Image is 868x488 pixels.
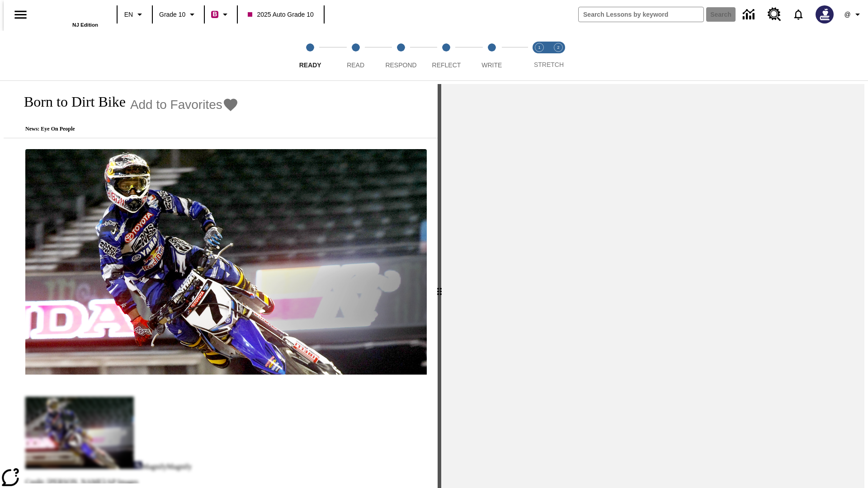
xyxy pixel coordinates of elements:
[579,7,703,22] input: search field
[438,84,441,488] div: Press Enter or Spacebar and then press right and left arrow keys to move the slider
[810,3,839,26] button: Select a new avatar
[816,5,834,23] img: Avatar
[481,61,502,69] span: Write
[432,61,461,69] span: Reflect
[441,84,864,488] div: activity
[39,3,98,28] div: Home
[375,31,427,80] button: Respond step 3 of 5
[208,6,234,23] button: Boost Class color is violet red. Change class color
[248,10,313,19] span: 2025 Auto Grade 10
[124,10,133,19] span: EN
[14,126,239,132] p: News: Eye On People
[534,61,564,68] span: STRETCH
[762,2,787,27] a: Resource Center, Will open in new tab
[538,45,540,50] text: 1
[420,31,472,80] button: Reflect step 4 of 5
[839,6,868,23] button: Profile/Settings
[7,1,34,28] button: Open side menu
[130,98,222,112] span: Add to Favorites
[526,31,552,80] button: Stretch Read step 1 of 2
[212,9,217,20] span: B
[545,31,571,80] button: Stretch Respond step 2 of 2
[466,31,518,80] button: Write step 5 of 5
[284,31,336,80] button: Ready step 1 of 5
[299,61,321,69] span: Ready
[120,6,149,23] button: Language: EN, Select a language
[159,10,185,19] span: Grade 10
[787,3,810,26] a: Notifications
[329,31,382,80] button: Read step 2 of 5
[844,10,850,19] span: @
[25,149,427,375] img: Motocross racer James Stewart flies through the air on his dirt bike.
[385,61,416,69] span: Respond
[130,97,239,113] button: Add to Favorites - Born to Dirt Bike
[156,6,201,23] button: Grade: Grade 10, Select a grade
[737,2,762,27] a: Data Center
[72,22,98,28] span: NJ Edition
[4,84,438,483] div: reading
[347,61,364,69] span: Read
[14,94,126,110] h1: Born to Dirt Bike
[557,45,559,50] text: 2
